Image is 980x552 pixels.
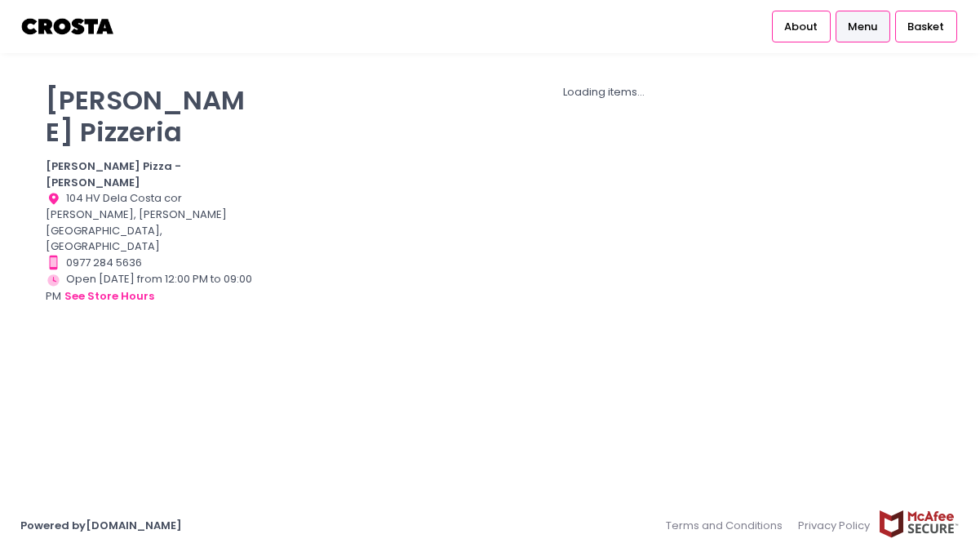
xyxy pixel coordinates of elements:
[666,510,791,541] a: Terms and Conditions
[772,11,831,42] a: About
[784,19,818,35] span: About
[46,158,181,190] b: [PERSON_NAME] Pizza - [PERSON_NAME]
[46,84,253,148] p: [PERSON_NAME] Pizzeria
[878,510,960,538] img: mcafee-secure
[20,518,182,533] a: Powered by[DOMAIN_NAME]
[848,19,877,35] span: Menu
[273,84,934,100] div: Loading items...
[46,190,253,255] div: 104 HV Dela Costa cor [PERSON_NAME], [PERSON_NAME][GEOGRAPHIC_DATA], [GEOGRAPHIC_DATA]
[20,12,116,41] img: logo
[907,19,944,35] span: Basket
[46,271,253,305] div: Open [DATE] from 12:00 PM to 09:00 PM
[64,287,155,305] button: see store hours
[46,255,253,271] div: 0977 284 5636
[836,11,890,42] a: Menu
[791,510,879,541] a: Privacy Policy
